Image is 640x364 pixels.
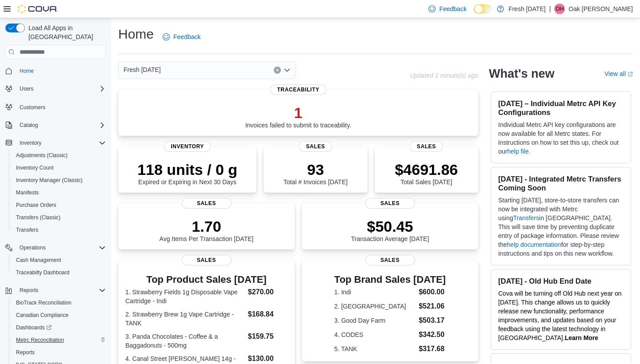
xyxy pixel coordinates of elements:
span: BioTrack Reconciliation [16,299,72,306]
a: Home [16,66,37,76]
h3: [DATE] - Old Hub End Date [498,277,624,285]
dd: $600.00 [419,287,446,297]
span: Reports [20,287,38,294]
span: Transfers (Classic) [12,212,106,223]
div: Expired or Expiring in Next 30 Days [137,161,237,186]
a: View allExternal link [604,70,633,77]
button: Operations [16,242,49,253]
span: Metrc Reconciliation [16,336,64,344]
button: Operations [2,241,109,254]
p: Oak [PERSON_NAME] [568,4,633,14]
div: Total # Invoices [DATE] [284,161,348,186]
span: Transfers [12,225,106,235]
span: Reports [16,285,106,296]
a: Cash Management [12,255,64,265]
span: Reports [16,349,35,356]
span: Canadian Compliance [12,310,106,320]
span: Inventory Manager (Classic) [12,175,106,186]
span: Catalog [20,122,38,129]
span: Cova will be turning off Old Hub next year on [DATE]. This change allows us to quickly release ne... [498,290,622,341]
span: Transfers [16,226,38,233]
a: Transfers [12,225,42,235]
img: Cova [18,4,58,13]
a: Customers [16,102,49,113]
span: Purchase Orders [16,202,56,209]
span: Metrc Reconciliation [12,335,106,345]
div: Transaction Average [DATE] [351,218,429,242]
h3: Top Brand Sales [DATE] [334,274,446,285]
p: 93 [284,161,348,178]
button: Cash Management [9,254,109,266]
span: Cash Management [12,255,106,265]
button: Traceabilty Dashboard [9,266,109,279]
button: Inventory Count [9,162,109,174]
div: Oak Hollaman [554,4,565,14]
button: Adjustments (Classic) [9,149,109,162]
span: Operations [16,242,106,253]
a: Dashboards [12,322,55,333]
strong: Learn More [565,334,598,341]
span: Sales [299,141,332,152]
span: BioTrack Reconciliation [12,297,106,308]
a: Feedback [159,28,204,46]
a: Transfers [513,214,539,222]
h2: What's new [489,67,554,81]
p: 118 units / 0 g [137,161,237,178]
span: Inventory [20,139,41,146]
p: 1.70 [160,218,254,235]
span: Cash Management [16,257,61,264]
button: Reports [16,285,42,296]
a: Manifests [12,187,42,198]
span: Canadian Compliance [16,312,68,319]
a: Inventory Manager (Classic) [12,175,86,186]
span: Inventory Count [12,162,106,173]
dt: 1. Indi [334,288,415,297]
button: Catalog [2,119,109,131]
button: BioTrack Reconciliation [9,297,109,309]
span: Load All Apps in [GEOGRAPHIC_DATA] [25,24,106,41]
p: 1 [245,104,352,122]
span: Sales [182,198,232,209]
span: Dark Mode [474,14,474,14]
a: Transfers (Classic) [12,212,64,223]
p: Starting [DATE], store-to-store transfers can now be integrated with Metrc using in [GEOGRAPHIC_D... [498,196,624,258]
button: Reports [9,346,109,359]
button: Clear input [274,67,281,74]
button: Open list of options [284,67,291,74]
span: Users [16,83,106,94]
a: Reports [12,347,38,358]
span: Adjustments (Classic) [16,152,68,159]
span: Home [20,67,34,75]
span: Fresh [DATE] [124,64,161,75]
span: Feedback [439,4,466,13]
svg: External link [628,71,633,77]
span: Home [16,65,106,76]
a: Metrc Reconciliation [12,335,68,345]
dt: 2. [GEOGRAPHIC_DATA] [334,302,415,311]
span: Manifests [16,189,39,196]
button: Canadian Compliance [9,309,109,321]
span: Inventory [16,138,106,148]
dt: 3. Panda Chocolates - Coffee & a Baggadonuts - 500mg [125,332,244,350]
span: Traceabilty Dashboard [16,269,69,276]
dt: 5. TANK [334,344,415,353]
button: Inventory [2,137,109,149]
span: Customers [20,104,45,111]
button: Reports [2,284,109,297]
dt: 3. Good Day Farm [334,316,415,325]
a: Purchase Orders [12,200,60,210]
dd: $130.00 [248,353,288,364]
button: Users [16,83,37,94]
button: Catalog [16,120,41,131]
a: help documentation [507,241,561,248]
dd: $159.75 [248,331,288,342]
span: Sales [365,255,415,265]
p: | [549,4,551,14]
span: Inventory Manager (Classic) [16,177,83,184]
h3: [DATE] - Integrated Metrc Transfers Coming Soon [498,174,624,192]
dd: $503.17 [419,315,446,326]
span: Catalog [16,120,106,131]
button: Inventory Manager (Classic) [9,174,109,186]
dt: 2. Strawberry Brew 1g Vape Cartridge - TANK [125,310,244,328]
dt: 1. Strawberry Fields 1g Disposable Vape Cartridge - Indi [125,288,244,305]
